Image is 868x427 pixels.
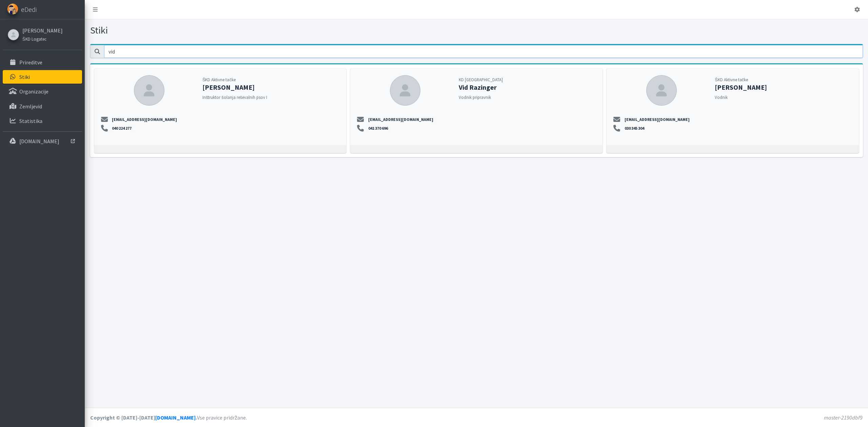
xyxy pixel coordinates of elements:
[459,77,503,82] small: KD [GEOGRAPHIC_DATA]
[104,45,863,58] input: Išči
[367,116,435,123] a: [EMAIL_ADDRESS][DOMAIN_NAME]
[3,100,82,113] a: Zemljevid
[21,4,37,15] span: eDedi
[3,70,82,84] a: Stiki
[623,116,691,123] a: [EMAIL_ADDRESS][DOMAIN_NAME]
[19,118,42,124] p: Statistika
[459,94,491,100] small: Vodnik pripravnik
[7,3,18,15] img: eDedi
[623,125,646,131] a: 030 345 304
[90,24,474,36] h1: Stiki
[19,138,59,145] p: [DOMAIN_NAME]
[459,83,497,91] strong: Vid Razinger
[3,134,82,148] a: [DOMAIN_NAME]
[202,77,236,82] small: ŠKD Aktivne tačke
[90,414,197,421] strong: Copyright © [DATE]-[DATE] .
[19,103,42,110] p: Zemljevid
[22,26,63,35] a: [PERSON_NAME]
[202,94,267,100] small: Inštruktor šolanja reševalnih psov I
[111,125,134,131] a: 040 224 277
[367,125,390,131] a: 041 370 696
[19,73,30,80] p: Stiki
[715,77,748,82] small: ŠKD Aktivne tačke
[85,408,868,427] footer: Vse pravice pridržane.
[715,83,767,91] strong: [PERSON_NAME]
[3,114,82,128] a: Statistika
[824,414,863,421] em: master-2190dbf9
[202,83,255,91] strong: [PERSON_NAME]
[111,116,179,123] a: [EMAIL_ADDRESS][DOMAIN_NAME]
[22,35,63,43] a: ŠKD Logatec
[19,88,48,95] p: Organizacije
[715,94,728,100] small: Vodnik
[3,56,82,69] a: Prireditve
[22,36,46,42] small: ŠKD Logatec
[3,85,82,98] a: Organizacije
[19,59,42,66] p: Prireditve
[155,414,196,421] a: [DOMAIN_NAME]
